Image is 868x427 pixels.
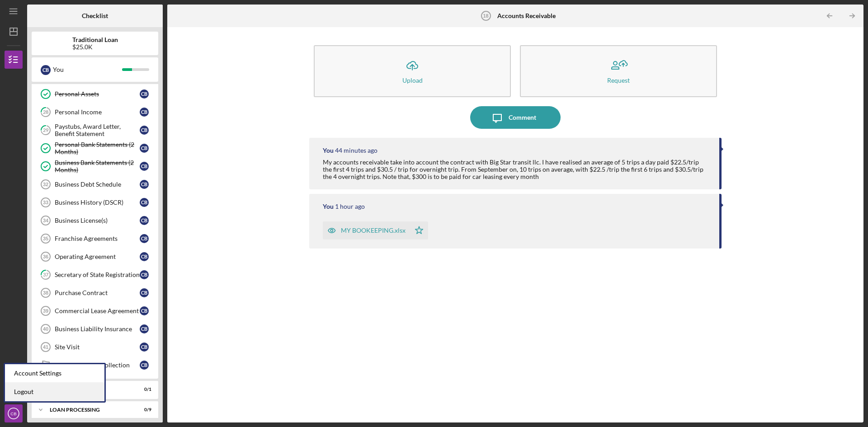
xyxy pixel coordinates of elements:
[72,43,118,51] div: $25.0K
[323,221,428,239] button: MY BOOKEEPING.xlsx
[335,203,365,210] time: 2025-08-16 15:09
[55,90,140,98] div: Personal Assets
[55,361,140,369] div: Documentation Collection
[520,45,717,97] button: Request
[55,108,140,116] div: Personal Income
[55,289,140,296] div: Purchase Contract
[43,254,48,259] tspan: 36
[140,198,149,207] div: C B
[140,252,149,261] div: C B
[43,109,48,115] tspan: 28
[135,387,151,392] div: 0 / 1
[82,12,108,19] b: Checklist
[55,235,140,242] div: Franchise Agreements
[140,324,149,333] div: C B
[5,383,104,401] a: Logout
[607,77,630,84] div: Request
[140,306,149,315] div: C B
[41,65,51,75] div: C B
[341,227,406,234] div: MY BOOKEEPING.xlsx
[140,108,149,117] div: C B
[55,307,140,314] div: Commercial Lease Agreement
[53,62,122,77] div: You
[36,193,154,211] a: 33Business History (DSCR)CB
[36,320,154,338] a: 40Business Liability InsuranceCB
[36,121,154,139] a: 29Paystubs, Award Letter, Benefit StatementCB
[36,211,154,230] a: 34Business License(s)CB
[43,344,48,350] tspan: 41
[140,288,149,297] div: C B
[140,270,149,279] div: C B
[140,144,149,153] div: C B
[140,343,149,352] div: C B
[36,230,154,248] a: 35Franchise AgreementsCB
[43,308,48,314] tspan: 39
[36,139,154,157] a: Personal Bank Statements (2 Months)CB
[55,217,140,224] div: Business License(s)
[323,203,334,210] div: You
[135,407,151,413] div: 0 / 9
[140,162,149,171] div: C B
[140,89,149,99] div: C B
[55,159,140,174] div: Business Bank Statements (2 Months)
[55,141,140,155] div: Personal Bank Statements (2 Months)
[497,12,556,19] b: Accounts Receivable
[140,180,149,189] div: C B
[55,253,140,260] div: Operating Agreement
[314,45,511,97] button: Upload
[36,284,154,302] a: 38Purchase ContractCB
[36,175,154,193] a: 32Business Debt ScheduleCB
[55,181,140,188] div: Business Debt Schedule
[43,272,49,278] tspan: 37
[55,123,140,137] div: Paystubs, Award Letter, Benefit Statement
[43,200,48,205] tspan: 33
[55,271,140,278] div: Secretary of State Registration
[140,126,149,135] div: C B
[5,364,104,383] div: Account Settings
[402,77,423,84] div: Upload
[509,106,536,129] div: Comment
[55,199,140,206] div: Business History (DSCR)
[36,356,154,374] a: Documentation CollectionCB
[36,103,154,121] a: 28Personal IncomeCB
[470,106,561,129] button: Comment
[140,216,149,225] div: C B
[55,343,140,351] div: Site Visit
[36,157,154,175] a: Business Bank Statements (2 Months)CB
[36,302,154,320] a: 39Commercial Lease AgreementCB
[43,326,48,332] tspan: 40
[323,159,710,180] div: My accounts receivable take into account the contract with Big Star transit llc. I have realised ...
[140,361,149,370] div: C B
[10,411,16,416] text: CB
[5,404,23,422] button: CB
[323,147,334,154] div: You
[43,236,48,241] tspan: 35
[140,234,149,243] div: C B
[483,13,489,19] tspan: 18
[72,36,118,43] b: Traditional Loan
[36,248,154,266] a: 36Operating AgreementCB
[36,266,154,284] a: 37Secretary of State RegistrationCB
[43,290,48,296] tspan: 38
[43,218,49,223] tspan: 34
[36,85,154,103] a: Personal AssetsCB
[43,127,49,133] tspan: 29
[55,325,140,333] div: Business Liability Insurance
[50,407,129,413] div: Loan Processing
[335,147,377,154] time: 2025-08-16 15:42
[43,182,48,187] tspan: 32
[36,338,154,356] a: 41Site VisitCB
